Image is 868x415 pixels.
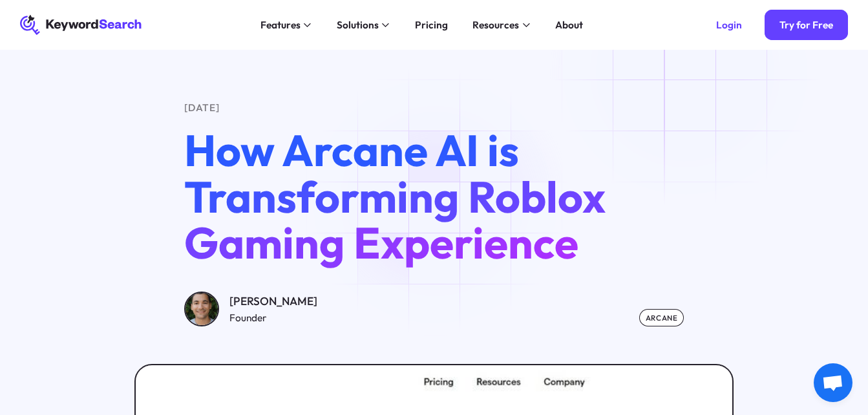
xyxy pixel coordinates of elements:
[716,19,742,31] div: Login
[229,293,317,310] div: [PERSON_NAME]
[184,122,606,270] span: How Arcane AI is Transforming Roblox Gaming Experience
[184,100,684,115] div: [DATE]
[337,17,379,32] div: Solutions
[548,15,591,35] a: About
[260,17,301,32] div: Features
[639,309,684,326] div: Arcane
[555,17,583,32] div: About
[415,17,448,32] div: Pricing
[407,15,455,35] a: Pricing
[765,10,848,39] a: Try for Free
[701,10,757,39] a: Login
[229,310,317,325] div: Founder
[472,17,519,32] div: Resources
[779,19,833,31] div: Try for Free
[814,363,852,402] a: Open chat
